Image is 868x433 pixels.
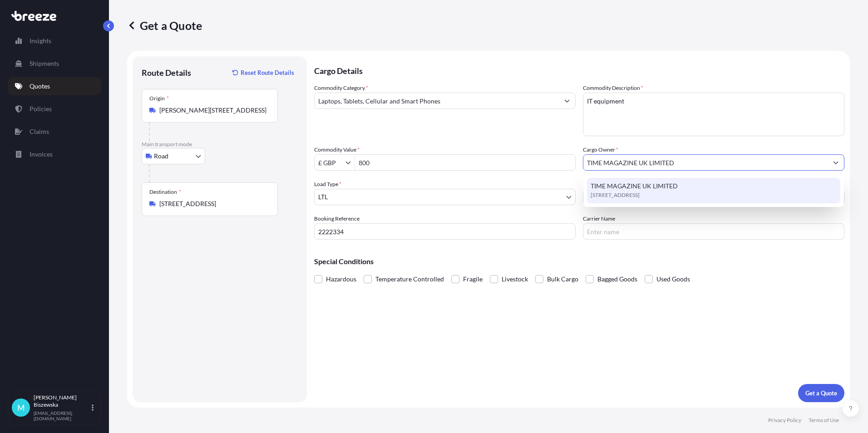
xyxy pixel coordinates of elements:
[463,272,483,286] span: Fragile
[142,67,191,78] p: Route Details
[502,272,528,286] span: Livestock
[547,272,578,286] span: Bulk Cargo
[314,214,360,223] label: Booking Reference
[559,93,575,109] button: Show suggestions
[583,154,828,171] input: Full name
[241,68,294,77] p: Reset Route Details
[805,389,837,398] p: Get a Quote
[142,141,298,148] p: Main transport mode
[17,403,25,412] span: M
[591,182,678,191] span: TIME MAGAZINE UK LIMITED
[314,56,844,84] p: Cargo Details
[30,127,49,136] p: Claims
[597,272,637,286] span: Bagged Goods
[149,188,181,196] div: Destination
[159,199,266,208] input: Destination
[583,145,618,154] label: Cargo Owner
[127,18,202,33] p: Get a Quote
[315,154,345,171] input: Commodity Value
[375,272,444,286] span: Temperature Controlled
[345,158,355,167] button: Show suggestions
[326,272,356,286] span: Hazardous
[809,417,839,424] p: Terms of Use
[314,180,341,189] span: Load Type
[30,59,59,68] p: Shipments
[30,104,52,113] p: Policies
[768,417,801,424] p: Privacy Policy
[34,410,90,421] p: [EMAIL_ADDRESS][DOMAIN_NAME]
[315,93,559,109] input: Select a commodity type
[583,180,612,189] label: Freight Cost
[583,214,615,223] label: Carrier Name
[30,36,51,45] p: Insights
[314,145,360,154] label: Commodity Value
[154,152,168,161] span: Road
[828,154,844,171] button: Show suggestions
[34,394,90,408] p: [PERSON_NAME] Biszewska
[149,95,169,102] div: Origin
[656,272,690,286] span: Used Goods
[159,106,266,115] input: Origin
[587,178,840,203] div: Suggestions
[355,154,575,171] input: Type amount
[583,223,844,240] input: Enter name
[314,223,576,240] input: Your internal reference
[142,148,205,164] button: Select transport
[30,82,50,91] p: Quotes
[318,192,328,202] span: LTL
[583,84,643,93] label: Commodity Description
[314,258,844,265] p: Special Conditions
[30,150,53,159] p: Invoices
[591,191,640,200] span: [STREET_ADDRESS]
[314,84,368,93] label: Commodity Category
